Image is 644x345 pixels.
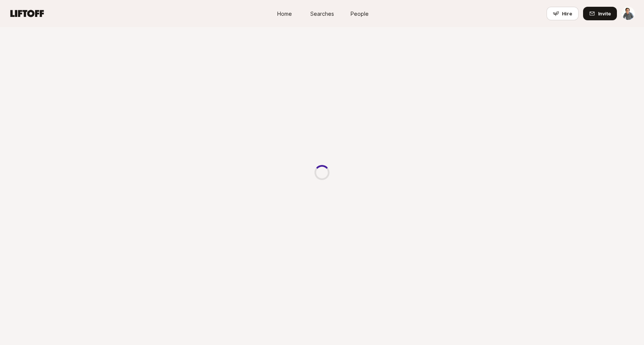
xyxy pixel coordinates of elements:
a: Searches [303,7,341,21]
a: Home [266,7,303,21]
button: Hire [547,7,579,20]
span: Home [277,10,292,18]
img: Sam Faillace [622,7,635,20]
span: Searches [310,10,334,18]
button: Invite [583,7,617,20]
span: People [351,10,369,18]
span: Invite [598,10,611,17]
span: Hire [562,10,572,17]
a: People [341,7,378,21]
button: Sam Faillace [621,7,635,20]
